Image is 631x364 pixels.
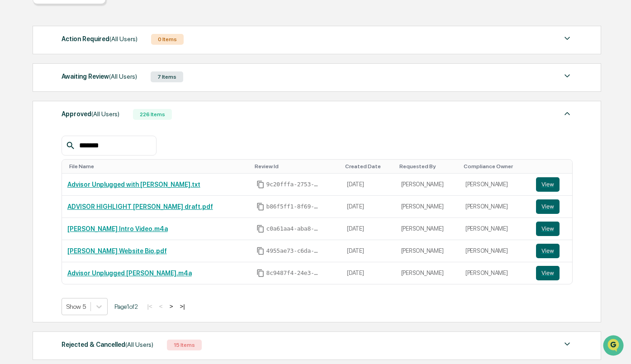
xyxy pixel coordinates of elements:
[536,199,560,214] button: View
[536,266,560,280] button: View
[66,115,73,122] div: 🗄️
[396,240,460,262] td: [PERSON_NAME]
[266,225,321,232] span: c0a61aa4-aba8-47f1-80e8-a38c2638bae5
[75,114,112,123] span: Attestations
[562,33,573,44] img: caret
[256,180,265,189] span: Copy Id
[151,71,183,82] div: 7 Items
[18,131,57,140] span: Data Lookup
[602,334,626,359] iframe: Open customer support
[256,247,265,255] span: Copy Id
[460,262,531,284] td: [PERSON_NAME]
[67,181,200,188] a: Advisor Unplugged with [PERSON_NAME].txt
[536,222,560,236] button: View
[255,163,338,170] div: Toggle SortBy
[345,163,392,170] div: Toggle SortBy
[154,72,165,83] button: Start new chat
[177,303,187,310] button: >|
[460,218,531,240] td: [PERSON_NAME]
[342,218,396,240] td: [DATE]
[9,115,16,122] div: 🖐️
[67,247,167,255] a: [PERSON_NAME] Website Bio.pdf
[167,303,176,310] button: >
[157,303,166,310] button: <
[62,110,116,127] a: 🗄️Attestations
[18,114,58,123] span: Preclearance
[266,203,321,210] span: b86f5ff1-8f69-413c-87f8-af7df9491202
[62,339,153,350] div: Rejected & Cancelled
[562,108,573,119] img: caret
[145,303,155,310] button: |<
[31,78,114,85] div: We're available if you need us!
[266,247,321,255] span: 4955ae73-c6da-4e90-85cb-f49d9b383eac
[67,269,192,277] a: Advisor Unplugged [PERSON_NAME].m4a
[167,340,202,350] div: 15 Items
[396,218,460,240] td: [PERSON_NAME]
[9,69,25,85] img: 1746055101610-c473b297-6a78-478c-a979-82029cc54cd1
[562,339,573,350] img: caret
[536,244,560,258] button: View
[90,153,109,160] span: Pylon
[460,196,531,218] td: [PERSON_NAME]
[536,222,567,236] a: View
[91,110,119,118] span: (All Users)
[342,240,396,262] td: [DATE]
[62,71,137,82] div: Awaiting Review
[9,19,165,33] p: How can we help?
[396,174,460,196] td: [PERSON_NAME]
[562,71,573,81] img: caret
[67,203,213,210] a: ADVISOR HIGHLIGHT [PERSON_NAME] draft.pdf
[62,108,119,120] div: Approved
[125,341,153,348] span: (All Users)
[460,240,531,262] td: [PERSON_NAME]
[342,262,396,284] td: [DATE]
[266,181,321,188] span: 9c20fffa-2753-4d53-8e2c-5fd3623a7c47
[5,128,61,144] a: 🔎Data Lookup
[399,163,456,170] div: Toggle SortBy
[342,196,396,218] td: [DATE]
[256,203,265,211] span: Copy Id
[69,163,247,170] div: Toggle SortBy
[256,269,265,277] span: Copy Id
[464,163,527,170] div: Toggle SortBy
[536,244,567,258] a: View
[536,266,567,280] a: View
[67,225,168,232] a: [PERSON_NAME] Intro Video.m4a
[342,174,396,196] td: [DATE]
[31,69,148,78] div: Start new chat
[536,177,567,192] a: View
[62,33,138,45] div: Action Required
[536,199,567,214] a: View
[266,269,321,277] span: 8c9487f4-24e3-43cd-9923-d59aa0a712f9
[396,262,460,284] td: [PERSON_NAME]
[256,225,265,233] span: Copy Id
[109,73,137,80] span: (All Users)
[9,132,16,139] div: 🔎
[460,174,531,196] td: [PERSON_NAME]
[151,34,184,45] div: 0 Items
[536,177,560,192] button: View
[5,110,62,127] a: 🖐️Preclearance
[538,163,569,170] div: Toggle SortBy
[109,35,138,43] span: (All Users)
[396,196,460,218] td: [PERSON_NAME]
[64,153,109,160] a: Powered byPylon
[114,303,138,310] span: Page 1 of 2
[133,109,172,120] div: 226 Items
